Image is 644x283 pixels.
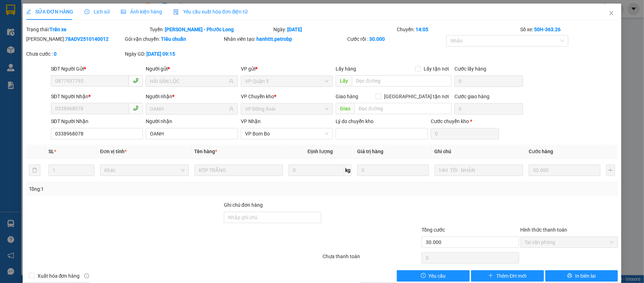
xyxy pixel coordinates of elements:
[241,65,333,73] div: VP gửi
[525,237,614,248] span: Tại văn phòng
[369,36,385,42] b: 30.000
[224,202,263,208] label: Ghi chú đơn hàng
[100,149,127,154] span: Đơn vị tính
[357,149,383,154] span: Giá trị hàng
[575,272,596,280] span: In biên lai
[29,185,249,193] div: Tổng: 1
[241,94,274,99] span: VP Chuyển kho
[65,36,109,42] b: 78ADV2510140012
[397,270,470,282] button: exclamation-circleYêu cầu
[125,50,222,58] div: Ngày GD:
[121,9,162,15] span: Ảnh kiện hàng
[146,65,238,73] div: Người gửi
[421,65,452,73] span: Lấy tận nơi
[224,212,321,223] input: Ghi chú đơn hàng
[422,227,445,233] span: Tổng cước
[104,165,185,176] span: Khác
[84,273,89,278] span: info-circle
[454,94,489,99] label: Cước giao hàng
[354,103,452,114] input: Dọc đường
[224,35,346,43] div: Nhân viên tạo:
[35,272,83,280] span: Xuất hóa đơn hàng
[51,65,143,73] div: SĐT Người Gửi
[347,35,445,43] div: Cước rồi :
[287,27,302,32] b: [DATE]
[357,165,429,176] input: 0
[609,10,614,16] span: close
[161,36,186,42] b: Tiêu chuẩn
[521,227,568,233] label: Hình thức thanh toán
[435,165,523,176] input: Ghi Chú
[454,66,486,72] label: Cước lấy hàng
[149,26,272,33] div: Tuyến:
[245,104,329,114] span: VP Đồng Xoài
[273,26,396,33] div: Ngày:
[245,128,329,139] span: VP Bom Bo
[352,75,452,87] input: Dọc đường
[429,272,446,280] span: Yêu cầu
[545,270,618,282] button: printerIn biên lai
[51,117,143,125] div: SĐT Người Nhận
[421,273,426,279] span: exclamation-circle
[336,75,352,87] span: Lấy
[25,26,149,33] div: Trạng thái:
[195,165,283,176] input: VD: Bàn, Ghế
[51,93,143,100] div: SĐT Người Nhận
[195,149,217,154] span: Tên hàng
[496,272,526,280] span: Thêm ĐH mới
[50,27,66,32] b: Trên xe
[336,66,356,72] span: Lấy hàng
[165,27,234,32] b: [PERSON_NAME] - Phước Long
[529,149,553,154] span: Cước hàng
[454,103,523,115] input: Cước giao hàng
[308,149,333,154] span: Định lượng
[229,106,234,111] span: user
[26,9,31,14] span: edit
[150,105,227,113] input: Tên người nhận
[396,26,520,33] div: Chuyến:
[381,93,452,100] span: [GEOGRAPHIC_DATA] tận nơi
[241,117,333,125] div: VP Nhận
[245,76,329,87] span: VP Quận 5
[534,27,561,32] b: 50H-363.26
[150,77,227,85] input: Tên người gửi
[432,145,526,159] th: Ghi chú
[85,9,89,14] span: clock-circle
[416,27,428,32] b: 14:05
[336,103,354,114] span: Giao
[125,35,222,43] div: Gói vận chuyển:
[146,51,175,57] b: [DATE] 09:15
[133,105,139,111] span: phone
[336,94,358,99] span: Giao hàng
[54,51,57,57] b: 0
[488,273,493,279] span: plus
[520,26,619,33] div: Số xe:
[146,93,238,100] div: Người nhận
[602,4,621,23] button: Close
[146,117,238,125] div: Người nhận
[322,253,421,265] div: Chưa thanh toán
[454,76,523,87] input: Cước lấy hàng
[471,270,544,282] button: plusThêm ĐH mới
[256,36,292,42] b: hanhttt.petrobp
[26,35,124,43] div: [PERSON_NAME]:
[344,165,352,176] span: kg
[229,79,234,84] span: user
[26,9,73,15] span: SỬA ĐƠN HÀNG
[529,165,600,176] input: 0
[606,165,615,176] button: plus
[431,117,499,125] div: Cước chuyển kho
[173,9,248,15] span: Yêu cầu xuất hóa đơn điện tử
[29,165,40,176] button: delete
[26,50,124,58] div: Chưa cước :
[173,9,179,15] img: icon
[48,149,54,154] span: SL
[567,273,572,279] span: printer
[121,9,126,14] span: picture
[85,9,110,15] span: Lịch sử
[133,78,139,83] span: phone
[336,117,428,125] div: Lý do chuyển kho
